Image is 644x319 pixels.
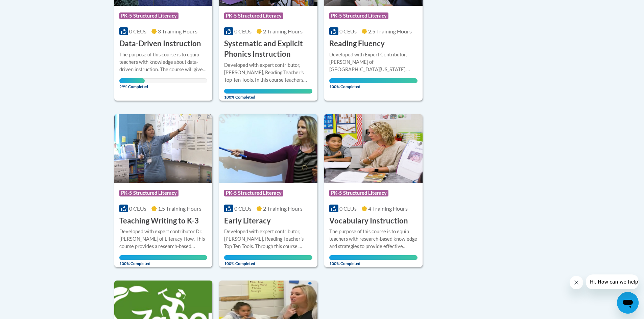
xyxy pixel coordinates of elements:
[339,28,357,34] span: 0 CEUs
[224,89,312,94] div: Your progress
[119,228,208,250] div: Developed with expert contributor Dr. [PERSON_NAME] of Literacy How. This course provides a resea...
[586,274,639,289] iframe: Message from company
[119,78,145,89] span: 29% Completed
[119,255,208,266] span: 100% Completed
[224,12,283,19] span: PK-5 Structured Literacy
[119,190,178,196] span: PK-5 Structured Literacy
[570,276,583,289] iframe: Close message
[224,190,283,196] span: PK-5 Structured Literacy
[324,114,423,183] img: Course Logo
[224,216,271,226] h3: Early Literacy
[129,205,146,212] span: 0 CEUs
[263,205,303,212] span: 2 Training Hours
[224,228,312,250] div: Developed with expert contributor, [PERSON_NAME], Reading Teacher's Top Ten Tools. Through this c...
[114,114,213,267] a: Course LogoPK-5 Structured Literacy0 CEUs1.5 Training Hours Teaching Writing to K-3Developed with...
[114,114,213,183] img: Course Logo
[224,255,312,260] div: Your progress
[329,190,388,196] span: PK-5 Structured Literacy
[339,205,357,212] span: 0 CEUs
[158,205,201,212] span: 1.5 Training Hours
[219,114,317,267] a: Course LogoPK-5 Structured Literacy0 CEUs2 Training Hours Early LiteracyDeveloped with expert con...
[234,28,252,34] span: 0 CEUs
[329,78,418,83] div: Your progress
[224,61,312,84] div: Developed with expert contributor, [PERSON_NAME], Reading Teacher's Top Ten Tools. In this course...
[329,216,408,226] h3: Vocabulary Instruction
[224,255,312,266] span: 100% Completed
[329,228,418,250] div: The purpose of this course is to equip teachers with research-based knowledge and strategies to p...
[158,28,197,34] span: 3 Training Hours
[119,38,201,49] h3: Data-Driven Instruction
[129,28,146,34] span: 0 CEUs
[219,114,317,183] img: Course Logo
[329,255,418,260] div: Your progress
[329,51,418,73] div: Developed with Expert Contributor, [PERSON_NAME] of [GEOGRAPHIC_DATA][US_STATE], [GEOGRAPHIC_DATA...
[329,38,385,49] h3: Reading Fluency
[224,38,312,59] h3: Systematic and Explicit Phonics Instruction
[263,28,303,34] span: 2 Training Hours
[234,205,252,212] span: 0 CEUs
[329,255,418,266] span: 100% Completed
[368,28,412,34] span: 2.5 Training Hours
[368,205,408,212] span: 4 Training Hours
[4,5,55,10] span: Hi. How can we help?
[329,12,388,19] span: PK-5 Structured Literacy
[617,292,639,314] iframe: Button to launch messaging window
[119,51,208,73] div: The purpose of this course is to equip teachers with knowledge about data-driven instruction. The...
[329,78,418,89] span: 100% Completed
[119,12,178,19] span: PK-5 Structured Literacy
[119,78,145,83] div: Your progress
[119,255,208,260] div: Your progress
[224,89,312,100] span: 100% Completed
[119,216,199,226] h3: Teaching Writing to K-3
[324,114,423,267] a: Course LogoPK-5 Structured Literacy0 CEUs4 Training Hours Vocabulary InstructionThe purpose of th...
